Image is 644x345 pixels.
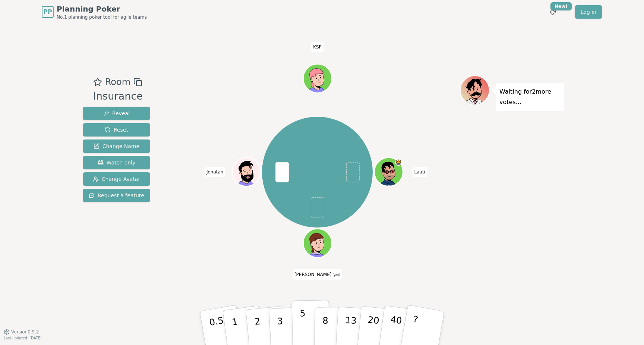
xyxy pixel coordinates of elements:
span: Change Name [94,142,139,150]
button: Reset [83,123,150,137]
button: Change Avatar [83,172,150,186]
span: Click to change your name [293,269,342,280]
div: New! [550,2,572,10]
span: No.1 planning poker tool for agile teams [57,14,147,20]
span: PP [43,7,52,16]
span: Room [105,75,130,89]
a: Log in [575,5,602,19]
span: Change Avatar [93,175,141,183]
button: Watch only [83,156,150,169]
button: Request a feature [83,189,150,202]
p: Waiting for 2 more votes... [499,87,561,107]
span: Click to change your name [311,42,323,52]
span: Click to change your name [205,167,225,177]
span: Watch only [98,159,136,166]
span: Last updated: [DATE] [4,336,42,340]
button: Version0.9.2 [4,329,39,335]
span: Reveal [103,110,130,117]
a: PPPlanning PokerNo.1 planning poker tool for agile teams [42,4,147,20]
span: Reset [105,126,128,134]
button: Add as favourite [93,75,102,89]
span: Click to change your name [412,167,427,177]
button: Click to change your avatar [304,230,331,257]
span: (you) [332,273,341,277]
span: Version 0.9.2 [11,329,39,335]
button: New! [546,5,560,19]
div: Insurance [93,89,143,104]
button: Reveal [83,107,150,120]
span: Planning Poker [57,4,147,14]
button: Change Name [83,139,150,153]
span: Lauti is the host [395,159,402,166]
span: Request a feature [89,192,144,199]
